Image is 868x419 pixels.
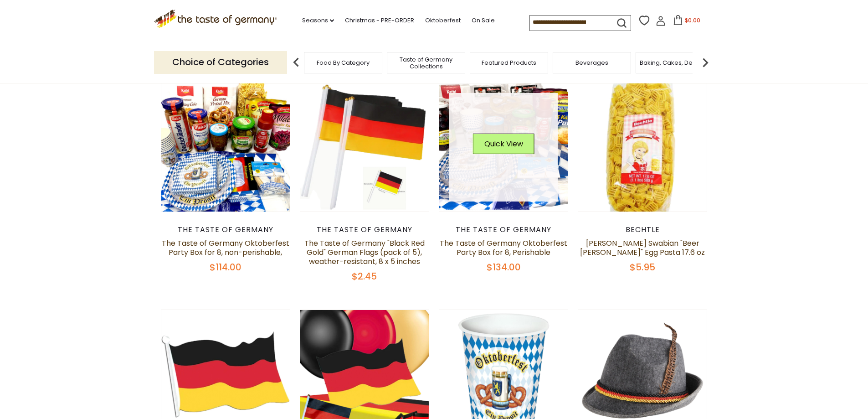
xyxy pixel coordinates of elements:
img: The Taste of Germany "Black Red Gold" German Flags (pack of 5), weather-resistant, 8 x 5 inches [300,83,429,212]
div: The Taste of Germany [161,225,291,234]
a: The Taste of Germany Oktoberfest Party Box for 8, Perishable [440,238,567,258]
span: $0.00 [685,16,700,24]
a: Seasons [302,16,334,26]
p: Choice of Categories [154,51,287,73]
span: $114.00 [210,261,241,274]
a: Featured Products [482,59,536,66]
a: On Sale [472,16,495,26]
a: Baking, Cakes, Desserts [640,59,710,66]
img: The Taste of Germany Oktoberfest Party Box for 8, non-perishable, [161,83,290,212]
a: Food By Category [317,59,370,66]
img: Bechtle Swabian "Beer Stein" Egg Pasta 17.6 oz [578,83,707,212]
img: previous arrow [287,53,305,72]
span: $134.00 [487,261,521,274]
button: $0.00 [668,15,706,29]
img: next arrow [696,53,714,72]
a: Beverages [575,59,608,66]
a: The Taste of Germany Oktoberfest Party Box for 8, non-perishable, [162,238,289,258]
a: Oktoberfest [425,16,461,26]
a: Taste of Germany Collections [390,56,462,70]
a: [PERSON_NAME] Swabian "Beer [PERSON_NAME]" Egg Pasta 17.6 oz [580,238,705,258]
span: $5.95 [630,261,655,274]
div: The Taste of Germany [300,225,430,234]
span: $2.45 [352,270,377,283]
div: The Taste of Germany [439,225,569,234]
div: Bechtle [578,225,708,234]
a: Christmas - PRE-ORDER [345,16,414,26]
a: The Taste of Germany "Black Red Gold" German Flags (pack of 5), weather-resistant, 8 x 5 inches [304,238,425,267]
button: Quick View [473,134,534,154]
img: The Taste of Germany Oktoberfest Party Box for 8, Perishable [439,83,568,212]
